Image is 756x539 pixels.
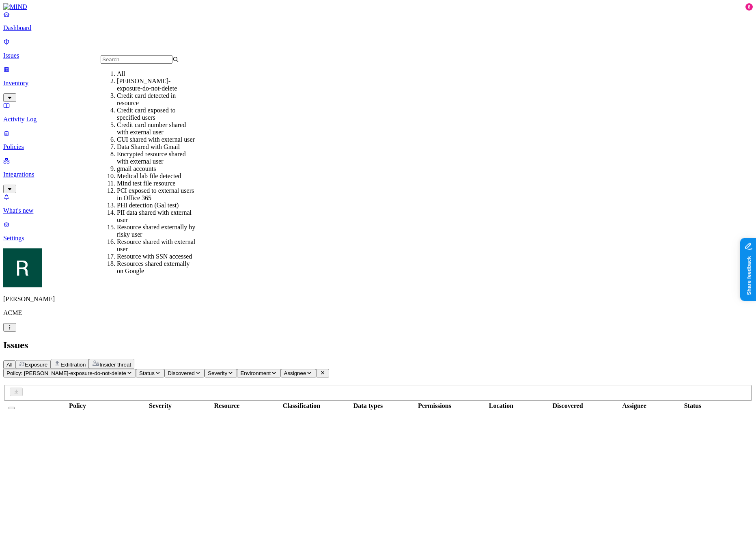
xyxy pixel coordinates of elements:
[25,362,47,368] span: Exposure
[3,116,753,123] p: Activity Log
[186,402,267,410] div: Resource
[3,340,753,351] h2: Issues
[117,180,195,187] div: Mind test file resource
[3,80,753,87] p: Inventory
[3,157,753,192] a: Integrations
[117,238,195,253] div: Resource shared with external user
[3,66,753,101] a: Inventory
[117,224,195,238] div: Resource shared externally by risky user
[3,221,753,242] a: Settings
[3,309,753,317] p: ACME
[3,52,753,59] p: Issues
[3,207,753,214] p: What's new
[117,121,195,136] div: Credit card number shared with external user
[745,3,753,11] div: 8
[402,402,467,410] div: Permissions
[3,3,27,11] img: MIND
[117,136,195,143] div: CUI shared with external user
[117,172,195,180] div: Medical lab file detected
[3,102,753,123] a: Activity Log
[602,402,667,410] div: Assignee
[3,24,753,32] p: Dashboard
[3,235,753,242] p: Settings
[6,362,13,368] span: All
[99,362,131,368] span: Insider threat
[117,78,195,92] div: [PERSON_NAME]-exposure-do-not-delete
[6,370,126,376] span: Policy: [PERSON_NAME]-exposure-do-not-delete
[284,370,306,376] span: Assignee
[535,402,600,410] div: Discovered
[117,202,195,209] div: PHI detection (Gal test)
[168,370,195,376] span: Discovered
[469,402,534,410] div: Location
[60,362,86,368] span: Exfiltration
[101,55,172,64] input: Search
[117,92,195,107] div: Credit card detected in resource
[668,402,717,410] div: Status
[3,295,753,303] p: [PERSON_NAME]
[269,402,334,410] div: Classification
[3,129,753,151] a: Policies
[117,107,195,121] div: Credit card exposed to specified users
[3,11,753,32] a: Dashboard
[3,143,753,151] p: Policies
[208,370,227,376] span: Severity
[3,248,42,287] img: Ron Rabinovich
[3,38,753,59] a: Issues
[240,370,271,376] span: Environment
[117,70,195,78] div: All
[21,402,134,410] div: Policy
[3,193,753,214] a: What's new
[117,209,195,224] div: PII data shared with external user
[117,143,195,151] div: Data Shared with Gmail
[117,260,195,275] div: Resources shared externally on Google
[117,151,195,165] div: Encrypted resource shared with external user
[117,253,195,260] div: Resource with SSN accessed
[117,165,195,172] div: gmail accounts
[3,171,753,178] p: Integrations
[9,407,15,409] button: Select all
[117,187,195,202] div: PCI exposed to external users in Office 365
[3,3,753,11] a: MIND
[336,402,401,410] div: Data types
